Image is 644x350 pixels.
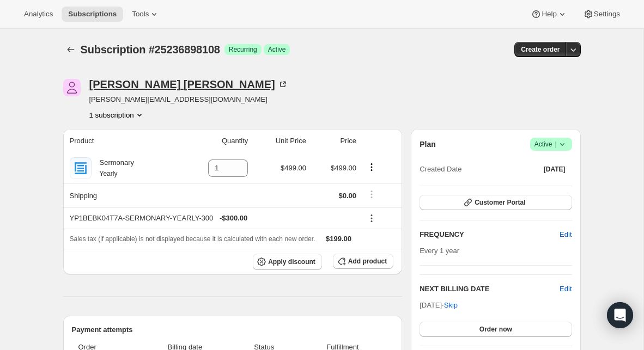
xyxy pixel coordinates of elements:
span: Alan Waibel [63,79,81,96]
span: Tools [132,10,149,19]
h2: FREQUENCY [420,229,560,240]
span: Order now [479,325,512,334]
span: Help [542,10,556,19]
button: Create order [514,42,566,57]
h2: Payment attempts [72,324,394,335]
span: Add product [348,257,387,266]
div: YP1BEBK04T7A-SERMONARY-YEARLY-300 [70,213,357,224]
button: Skip [438,297,464,314]
span: Subscriptions [68,10,117,19]
div: Sermonary [92,157,135,179]
span: $499.00 [281,164,306,172]
button: Add product [333,254,393,269]
span: | [555,140,556,149]
small: Yearly [100,170,118,177]
button: Shipping actions [363,188,380,200]
button: Product actions [89,109,145,120]
img: product img [70,157,92,179]
h2: NEXT BILLING DATE [420,284,560,294]
span: Edit [560,229,572,240]
span: Settings [594,10,620,19]
span: $499.00 [331,164,356,172]
button: Apply discount [253,254,322,270]
span: - $300.00 [220,213,247,224]
th: Product [63,129,179,153]
button: Order now [420,322,572,337]
button: Customer Portal [420,195,572,210]
span: Created Date [420,164,461,175]
button: [DATE] [537,162,572,177]
span: Customer Portal [475,198,525,207]
span: Active [534,139,568,150]
button: Edit [560,284,572,294]
div: [PERSON_NAME] [PERSON_NAME] [89,79,288,90]
button: Analytics [17,7,59,22]
span: Sales tax (if applicable) is not displayed because it is calculated with each new order. [70,235,315,243]
span: [DATE] [544,165,566,174]
span: Every 1 year [420,247,459,255]
span: Recurring [229,45,257,54]
button: Subscriptions [63,42,78,57]
th: Shipping [63,183,179,207]
span: Skip [444,300,458,311]
button: Product actions [363,161,380,173]
span: [DATE] · [420,301,458,309]
span: Apply discount [268,257,315,266]
button: Subscriptions [62,7,123,22]
span: [PERSON_NAME][EMAIL_ADDRESS][DOMAIN_NAME] [89,94,288,105]
div: Open Intercom Messenger [607,302,633,328]
span: Analytics [24,10,53,19]
h2: Plan [420,139,436,150]
th: Price [309,129,360,153]
th: Unit Price [251,129,309,153]
button: Help [524,7,574,22]
button: Tools [125,7,166,22]
button: Edit [553,226,578,243]
th: Quantity [179,129,252,153]
span: Active [268,45,286,54]
span: Create order [521,45,560,54]
span: $0.00 [339,192,357,200]
span: Subscription #25236898108 [81,44,220,56]
span: $199.00 [326,235,351,243]
button: Settings [576,7,627,22]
